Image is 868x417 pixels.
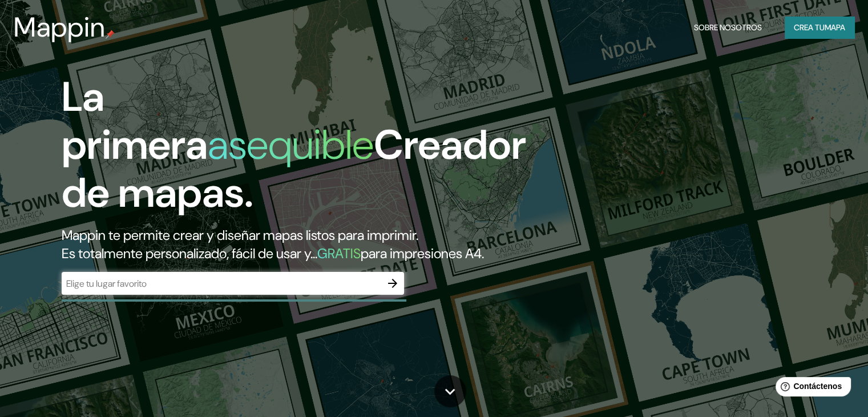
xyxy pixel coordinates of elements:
font: Sobre nosotros [694,22,762,33]
button: Sobre nosotros [689,17,766,38]
button: Crea tumapa [785,17,854,38]
font: GRATIS [317,244,361,262]
font: Crea tu [794,22,825,33]
img: pin de mapeo [106,30,115,39]
font: Mappin [14,9,106,45]
input: Elige tu lugar favorito [62,277,381,290]
font: asequible [208,118,374,171]
font: La primera [62,70,208,171]
font: Es totalmente personalizado, fácil de usar y... [62,244,317,262]
font: mapa [825,22,845,33]
font: Creador de mapas. [62,118,526,219]
font: Mappin te permite crear y diseñar mapas listos para imprimir. [62,226,418,244]
font: para impresiones A4. [361,244,484,262]
iframe: Lanzador de widgets de ayuda [766,372,855,404]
